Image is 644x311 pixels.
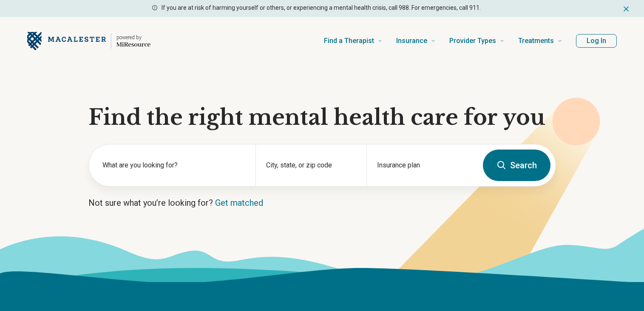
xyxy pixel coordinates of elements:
[88,105,556,130] h1: Find the right mental health care for you
[162,3,481,12] p: If you are at risk of harming yourself or others, or experiencing a mental health crisis, call 98...
[215,198,263,208] a: Get matched
[483,150,550,181] button: Search
[518,24,562,58] a: Treatments
[576,34,617,48] button: Log In
[116,34,150,41] p: powered by
[449,24,505,58] a: Provider Types
[102,160,245,170] label: What are you looking for?
[396,24,436,58] a: Insurance
[27,27,150,55] a: Home page
[88,197,556,209] p: Not sure what you’re looking for?
[622,3,630,14] button: Dismiss
[518,35,554,47] span: Treatments
[396,35,427,47] span: Insurance
[324,35,374,47] span: Find a Therapist
[324,24,383,58] a: Find a Therapist
[449,35,496,47] span: Provider Types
